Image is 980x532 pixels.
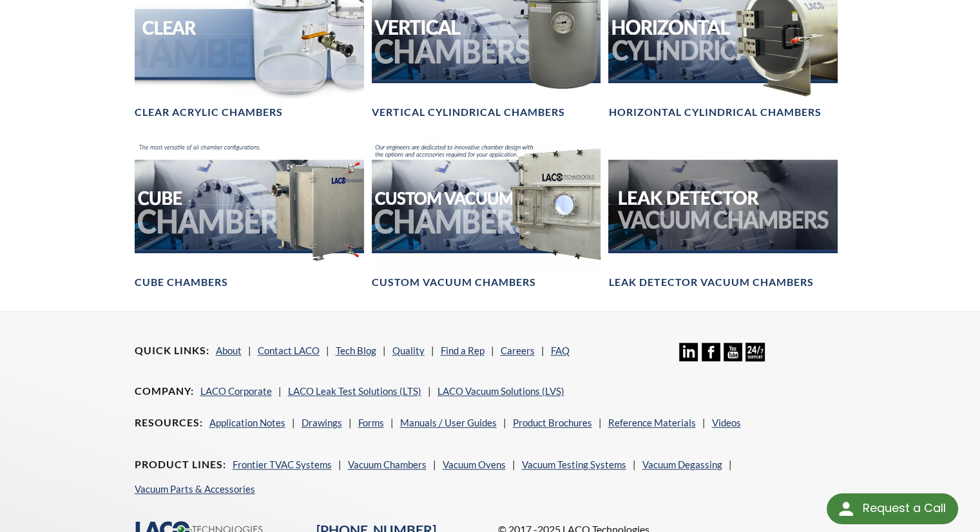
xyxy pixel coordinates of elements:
a: Vacuum Degassing [642,459,722,470]
a: Tech Blog [336,345,376,356]
a: FAQ [551,345,570,356]
h4: Horizontal Cylindrical Chambers [608,106,821,119]
h4: Quick Links [135,344,209,357]
h4: Vertical Cylindrical Chambers [372,106,565,119]
a: Vacuum Ovens [443,459,506,470]
a: LACO Corporate [200,385,272,397]
a: Vacuum Chambers [348,459,427,470]
a: Product Brochures [513,417,592,428]
h4: Clear Acrylic Chambers [135,106,283,119]
h4: Leak Detector Vacuum Chambers [608,276,813,289]
a: LACO Leak Test Solutions (LTS) [288,385,421,397]
h4: Cube Chambers [135,276,228,289]
a: Manuals / User Guides [400,417,497,428]
a: Reference Materials [608,417,696,428]
a: Vacuum Testing Systems [522,459,626,470]
a: Leak Test Vacuum Chambers headerLeak Detector Vacuum Chambers [608,140,838,290]
a: Application Notes [209,417,285,428]
a: Find a Rep [441,345,485,356]
h4: Product Lines [135,458,226,471]
div: Request a Call [862,493,945,523]
a: Careers [501,345,535,356]
a: 24/7 Support [745,352,764,363]
a: Cube Chambers headerCube Chambers [135,140,364,290]
a: Frontier TVAC Systems [233,459,332,470]
div: Request a Call [827,493,958,524]
a: Quality [392,345,425,356]
h4: Company [135,385,194,398]
img: round button [836,499,856,519]
a: Forms [358,417,384,428]
a: Drawings [302,417,342,428]
a: About [216,345,242,356]
a: Contact LACO [258,345,320,356]
a: Videos [712,417,741,428]
h4: Resources [135,416,203,430]
h4: Custom Vacuum Chambers [372,276,536,289]
a: Vacuum Parts & Accessories [135,483,255,495]
a: Custom Vacuum Chamber headerCustom Vacuum Chambers [372,140,601,290]
img: 24/7 Support Icon [745,343,764,361]
a: LACO Vacuum Solutions (LVS) [437,385,564,397]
